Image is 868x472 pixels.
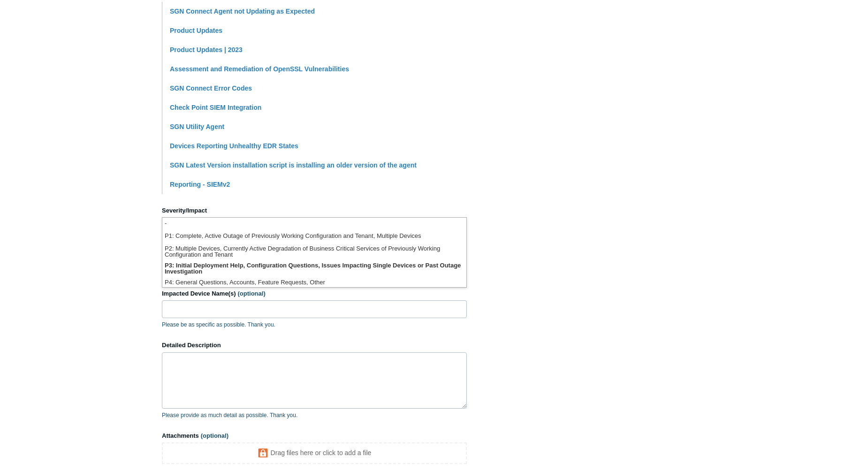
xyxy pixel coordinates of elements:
[201,432,228,439] span: (optional)
[162,411,467,419] p: Please provide as much detail as possible. Thank you.
[238,290,266,297] span: (optional)
[162,320,467,329] p: Please be as specific as possible. Thank you.
[170,84,252,92] a: SGN Connect Error Codes
[162,218,466,230] li: -
[170,142,298,150] a: Devices Reporting Unhealthy EDR States
[170,161,417,169] a: SGN Latest Version installation script is installing an older version of the agent
[162,341,467,350] label: Detailed Description
[162,206,467,215] label: Severity/Impact
[162,230,466,243] li: P1: Complete, Active Outage of Previously Working Configuration and Tenant, Multiple Devices
[170,123,224,130] a: SGN Utility Agent
[170,65,349,73] a: Assessment and Remediation of OpenSSL Vulnerabilities
[170,27,222,34] a: Product Updates
[170,8,315,15] a: SGN Connect Agent not Updating as Expected
[170,46,243,53] a: Product Updates | 2023
[162,289,467,298] label: Impacted Device Name(s)
[170,181,230,188] a: Reporting - SIEMv2
[162,260,466,277] li: P3: Initial Deployment Help, Configuration Questions, Issues Impacting Single Devices or Past Out...
[170,104,261,111] a: Check Point SIEM Integration
[162,277,466,289] li: P4: General Questions, Accounts, Feature Requests, Other
[162,243,466,260] li: P2: Multiple Devices, Currently Active Degradation of Business Critical Services of Previously Wo...
[162,431,467,441] label: Attachments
